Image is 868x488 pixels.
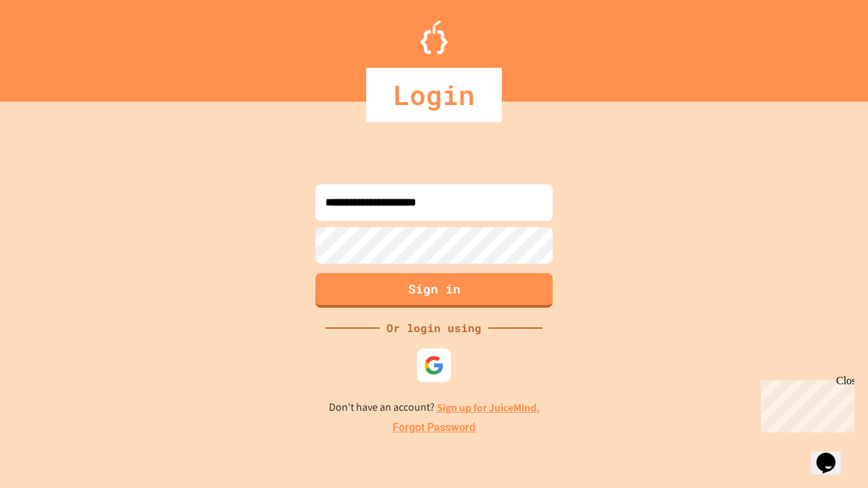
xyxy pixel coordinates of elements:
button: Sign in [315,273,553,308]
a: Forgot Password [393,420,475,436]
iframe: chat widget [811,434,854,474]
img: Logo.svg [420,20,448,54]
p: Don't have an account? [329,399,540,416]
div: Or login using [380,320,488,336]
img: google-icon.svg [424,355,444,375]
a: Sign up for JuiceMind. [437,401,540,415]
iframe: chat widget [755,375,854,432]
div: Chat with us now!Close [5,5,94,86]
div: Login [366,68,502,122]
